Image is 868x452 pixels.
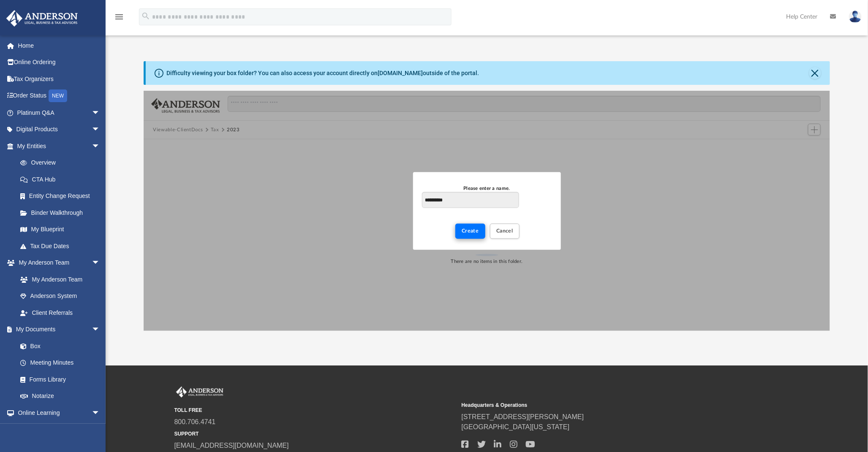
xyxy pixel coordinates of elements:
span: arrow_drop_down [92,121,109,138]
div: Difficulty viewing your box folder? You can also access your account directly on outside of the p... [166,69,479,78]
a: Notarize [12,388,109,405]
a: My Documentsarrow_drop_down [6,321,109,338]
button: Cancel [490,224,520,238]
i: search [141,11,150,21]
a: Digital Productsarrow_drop_down [6,121,113,138]
div: NEW [49,89,67,102]
a: Entity Change Request [12,188,113,205]
a: Platinum Q&Aarrow_drop_down [6,104,113,121]
span: arrow_drop_down [92,404,109,422]
img: User Pic [849,11,862,23]
input: Please enter a name. [422,192,519,208]
a: Tax Organizers [6,70,113,87]
a: Online Ordering [6,54,113,71]
a: [EMAIL_ADDRESS][DOMAIN_NAME] [174,442,289,449]
small: SUPPORT [174,430,456,438]
small: Headquarters & Operations [462,401,743,409]
a: Binder Walkthrough [12,204,113,221]
div: Please enter a name. [422,185,551,192]
img: Anderson Advisors Platinum Portal [174,387,225,398]
button: Create [455,224,485,238]
img: Anderson Advisors Platinum Portal [4,10,80,27]
a: My Anderson Teamarrow_drop_down [6,254,109,271]
a: Meeting Minutes [12,355,109,371]
a: My Entitiesarrow_drop_down [6,138,113,154]
span: arrow_drop_down [92,138,109,155]
a: [DOMAIN_NAME] [378,70,423,76]
a: Anderson System [12,288,109,305]
a: Tax Due Dates [12,238,113,254]
a: Client Referrals [12,304,109,321]
small: TOLL FREE [174,406,456,414]
span: Create [462,228,479,233]
a: My Anderson Team [12,271,104,288]
a: [STREET_ADDRESS][PERSON_NAME] [462,413,584,420]
span: Cancel [496,228,513,233]
a: Overview [12,154,113,171]
a: 800.706.4741 [174,418,216,425]
span: arrow_drop_down [92,321,109,338]
i: menu [114,12,124,22]
button: Close [809,67,821,79]
a: My Blueprint [12,221,109,238]
a: Courses [12,421,109,438]
a: Online Learningarrow_drop_down [6,404,109,421]
a: menu [114,16,124,22]
a: Home [6,37,113,54]
a: [GEOGRAPHIC_DATA][US_STATE] [462,423,570,430]
div: New Folder [413,172,561,249]
span: arrow_drop_down [92,104,109,122]
a: CTA Hub [12,171,113,188]
a: Forms Library [12,371,104,388]
span: arrow_drop_down [92,254,109,272]
a: Box [12,338,104,355]
a: Order StatusNEW [6,87,113,105]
